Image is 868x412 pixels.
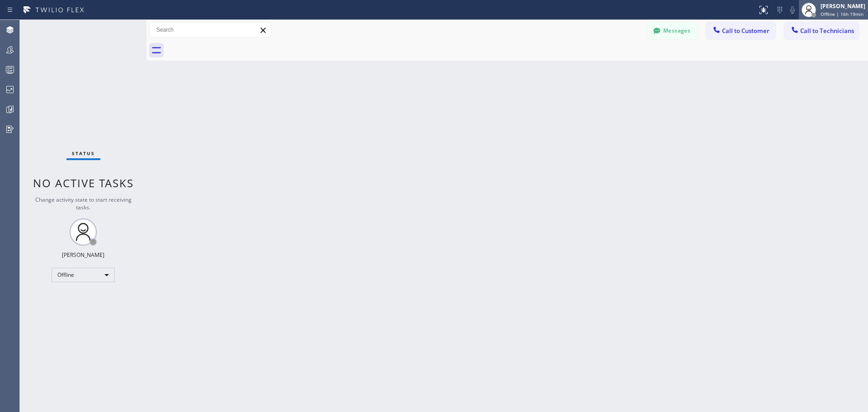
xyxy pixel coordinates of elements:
[52,268,115,282] div: Offline
[62,251,104,259] div: [PERSON_NAME]
[821,2,865,10] div: [PERSON_NAME]
[786,4,799,16] button: Mute
[150,23,271,37] input: Search
[722,27,769,35] span: Call to Customer
[35,196,132,211] span: Change activity state to start receiving tasks.
[821,11,863,17] span: Offline | 16h 19min
[800,27,854,35] span: Call to Technicians
[647,22,697,39] button: Messages
[72,150,95,156] span: Status
[33,175,134,190] span: No active tasks
[784,22,859,39] button: Call to Technicians
[706,22,775,39] button: Call to Customer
